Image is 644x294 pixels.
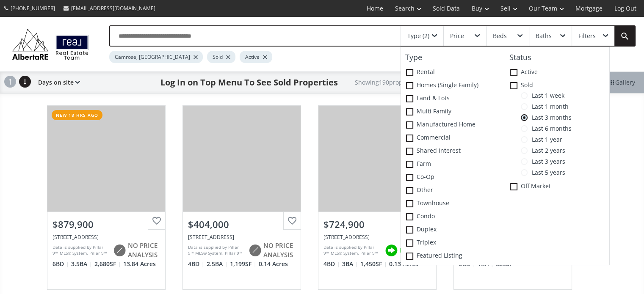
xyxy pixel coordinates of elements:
[528,136,562,143] span: Last 1 year
[401,158,505,171] label: Farm
[401,118,505,132] label: Manufactured Home
[323,244,381,257] div: Data is supplied by Pillar 9™ MLS® System. Pillar 9™ is the owner of the copyright in its MLS® Sy...
[11,5,55,12] span: [PHONE_NUMBER]
[71,260,92,268] span: 3.5 BA
[401,197,505,210] label: Townhouse
[505,79,609,92] label: Sold
[401,184,505,197] label: Other
[401,210,505,223] label: Condo
[323,260,340,268] span: 4 BD
[188,234,296,241] div: 6607 54 Avenue, Camrose, AB T4V4M2
[401,79,505,92] label: Homes (Single Family)
[8,27,92,61] img: Logo
[360,260,387,268] span: 1,450 SF
[355,79,419,85] h2: Showing 190 properties
[528,169,565,176] span: Last 5 years
[246,242,263,259] img: rating icon
[401,171,505,184] label: Co-op
[401,66,505,79] label: Rental
[608,78,635,87] span: Gallery
[401,105,505,118] label: Multi family
[389,260,418,268] span: 0.13 Acres
[401,236,505,250] label: Triplex
[259,260,288,268] span: 0.14 Acres
[188,260,205,268] span: 4 BD
[123,260,156,268] span: 13.84 Acres
[493,33,507,39] div: Beds
[401,53,505,62] h4: Type
[109,51,203,63] div: Camrose, [GEOGRAPHIC_DATA]
[528,103,569,110] span: Last 1 month
[230,260,257,268] span: 1,199 SF
[34,72,80,93] div: Days on site
[207,51,235,63] div: Sold
[528,114,572,121] span: Last 3 months
[263,241,296,259] span: NO PRICE ANALYSIS
[505,180,609,193] label: Off Market
[240,51,272,63] div: Active
[407,33,429,39] div: Type (2)
[53,260,69,268] span: 6 BD
[53,218,160,231] div: $879,900
[401,250,505,263] label: Featured Listing
[59,0,160,16] a: [EMAIL_ADDRESS][DOMAIN_NAME]
[505,53,609,62] h4: Status
[505,66,609,79] label: Active
[528,92,564,99] span: Last 1 week
[53,234,160,241] div: 20042 Township Road 472, Rural Camrose County, AB T4V 2N1
[71,5,155,12] span: [EMAIL_ADDRESS][DOMAIN_NAME]
[207,260,228,268] span: 2.5 BA
[578,33,596,39] div: Filters
[401,223,505,236] label: Duplex
[528,147,565,154] span: Last 2 years
[401,92,505,105] label: Land & Lots
[188,218,296,231] div: $404,000
[323,234,431,241] div: 2519 65 Street, Camrose, AB T4V 5J6
[400,246,431,255] span: FAIR DEAL
[111,242,128,259] img: rating icon
[528,125,572,132] span: Last 6 months
[536,33,552,39] div: Baths
[383,242,400,259] img: rating icon
[450,33,464,39] div: Price
[342,260,358,268] span: 3 BA
[599,72,644,93] div: Gallery
[94,260,121,268] span: 2,680 SF
[188,244,244,257] div: Data is supplied by Pillar 9™ MLS® System. Pillar 9™ is the owner of the copyright in its MLS® Sy...
[401,132,505,145] label: Commercial
[160,77,338,88] h1: Log In on Top Menu To See Sold Properties
[323,218,431,231] div: $724,900
[528,158,565,165] span: Last 3 years
[53,244,109,257] div: Data is supplied by Pillar 9™ MLS® System. Pillar 9™ is the owner of the copyright in its MLS® Sy...
[401,145,505,158] label: Shared Interest
[128,241,160,259] span: NO PRICE ANALYSIS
